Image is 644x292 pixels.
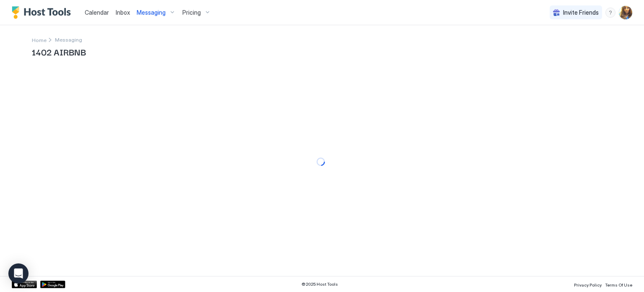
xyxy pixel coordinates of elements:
div: Open Intercom Messenger [8,263,29,284]
div: menu [605,8,615,18]
a: Terms Of Use [605,280,632,289]
a: Google Play Store [40,281,65,288]
span: Messaging [137,9,166,16]
div: User profile [619,6,632,19]
div: Breadcrumb [32,35,47,44]
span: Invite Friends [563,9,599,16]
a: Home [32,35,47,44]
span: Terms Of Use [605,282,632,287]
span: Pricing [182,9,201,16]
span: Breadcrumb [55,37,82,43]
span: 1402 AIRBNB [32,45,612,58]
a: Inbox [116,8,130,17]
span: © 2025 Host Tools [301,281,338,287]
a: App Store [12,281,37,288]
a: Host Tools Logo [12,6,75,19]
span: Home [32,37,47,43]
span: Calendar [85,9,109,16]
div: loading [317,158,325,166]
a: Calendar [85,8,109,17]
a: Privacy Policy [574,280,602,289]
span: Privacy Policy [574,282,602,287]
span: Inbox [116,9,130,16]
